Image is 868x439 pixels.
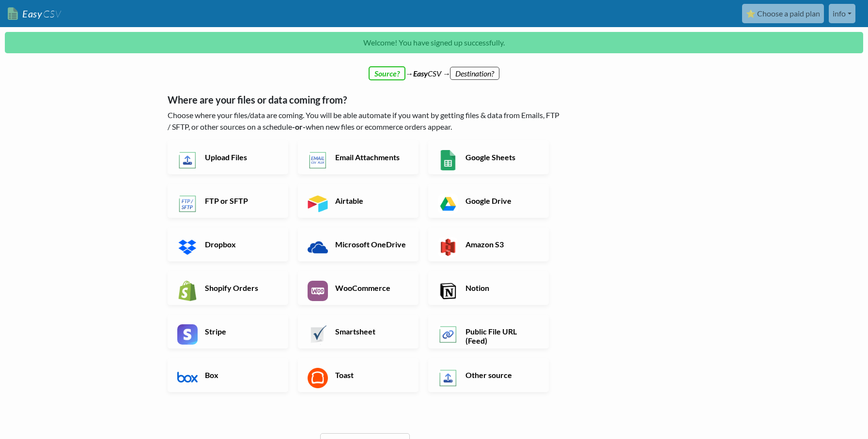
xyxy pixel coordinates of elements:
img: Airtable App & API [308,194,328,214]
a: Public File URL (Feed) [428,315,549,348]
a: Stripe [168,315,288,348]
h6: Shopify Orders [202,283,279,292]
img: Upload Files App & API [177,150,198,170]
img: Amazon S3 App & API [438,237,458,257]
h6: WooCommerce [333,283,409,292]
h6: FTP or SFTP [202,196,279,205]
h6: Smartsheet [333,327,409,336]
h6: Toast [333,370,409,379]
a: Smartsheet [298,315,418,348]
img: Public File URL App & API [438,324,458,345]
h6: Google Sheets [463,152,539,162]
a: Google Drive [428,184,549,218]
a: Shopify Orders [168,271,288,305]
a: info [829,4,855,23]
img: Email New CSV or XLSX File App & API [308,150,328,170]
a: Email Attachments [298,140,418,174]
h6: Airtable [333,196,409,205]
p: Welcome! You have signed up successfully. [5,32,863,53]
h6: Upload Files [202,152,279,162]
a: Microsoft OneDrive [298,227,418,261]
h5: Where are your files or data coming from? [168,94,562,106]
img: Dropbox App & API [177,237,198,257]
a: EasyCSV [8,4,61,24]
img: Box App & API [177,368,198,388]
a: Airtable [298,184,418,218]
a: Other source [428,358,549,392]
img: Google Sheets App & API [438,150,458,170]
h6: Microsoft OneDrive [333,240,409,249]
a: ⭐ Choose a paid plan [742,4,824,23]
img: Google Drive App & API [438,194,458,214]
a: Google Sheets [428,140,549,174]
a: Amazon S3 [428,227,549,261]
img: Notion App & API [438,281,458,301]
img: Microsoft OneDrive App & API [308,237,328,257]
a: Notion [428,271,549,305]
img: Other Source App & API [438,368,458,388]
img: Stripe App & API [177,324,198,345]
p: Choose where your files/data are coming. You will be able automate if you want by getting files &... [168,109,562,133]
img: WooCommerce App & API [308,281,328,301]
a: Upload Files [168,140,288,174]
img: Smartsheet App & API [308,324,328,345]
h6: Stripe [202,327,279,336]
img: Shopify App & API [177,281,198,301]
h6: Dropbox [202,240,279,249]
a: FTP or SFTP [168,184,288,218]
h6: Public File URL (Feed) [463,327,539,345]
h6: Box [202,370,279,379]
a: Toast [298,358,418,392]
a: Box [168,358,288,392]
h6: Email Attachments [333,152,409,162]
a: WooCommerce [298,271,418,305]
img: FTP or SFTP App & API [177,194,198,214]
div: → CSV → [158,58,710,79]
h6: Notion [463,283,539,292]
a: Dropbox [168,227,288,261]
h6: Amazon S3 [463,240,539,249]
img: Toast App & API [308,368,328,388]
span: CSV [42,8,61,20]
h6: Google Drive [463,196,539,205]
b: -or- [292,122,306,131]
h6: Other source [463,370,539,379]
